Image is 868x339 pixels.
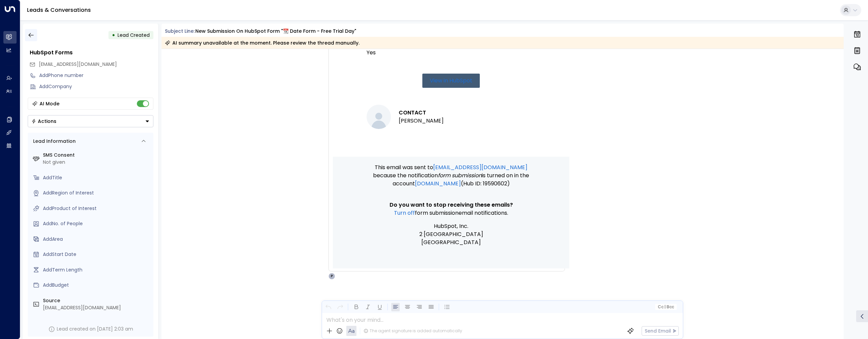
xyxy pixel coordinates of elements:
[43,152,151,159] label: SMS Consent
[658,305,674,309] span: Cc Bcc
[367,222,536,246] p: HubSpot, Inc. 2 [GEOGRAPHIC_DATA] [GEOGRAPHIC_DATA]
[28,115,153,127] button: Actions
[43,304,151,311] div: [EMAIL_ADDRESS][DOMAIN_NAME]
[28,115,153,127] div: Button group with a nested menu
[43,251,151,258] div: AddStart Date
[39,61,117,68] span: noreply@notifications.hubspot.com
[43,282,151,289] div: AddBudget
[39,72,153,79] div: AddPhone number
[43,297,151,304] label: Source
[27,6,91,14] a: Leads & Conversations
[367,105,391,129] img: Jacqueline Kaminsky
[195,28,356,35] div: New submission on HubSpot Form "📆 Date Form - Free Trial Day"
[118,32,150,38] span: Lead Created
[367,209,536,217] p: email notifications.
[433,163,527,172] a: [EMAIL_ADDRESS][DOMAIN_NAME]
[415,180,461,188] a: [DOMAIN_NAME]
[112,29,115,41] div: •
[30,49,153,57] div: HubSpot Forms
[165,28,195,34] span: Subject Line:
[399,109,444,117] h3: CONTACT
[43,205,151,212] div: AddProduct of Interest
[438,172,482,180] span: Form submission
[31,118,56,124] div: Actions
[364,328,462,334] div: The agent signature is added automatically
[43,174,151,181] div: AddTitle
[422,74,480,88] a: View in HubSpot
[390,201,513,209] span: Do you want to stop receiving these emails?
[43,266,151,273] div: AddTerm Length
[324,303,332,311] button: Undo
[399,117,444,125] li: [PERSON_NAME]
[43,220,151,227] div: AddNo. of People
[165,40,359,46] div: AI summary unavailable at the moment. Please review the thread manually.
[43,159,151,166] div: Not given
[367,163,536,188] p: This email was sent to because the notification is turned on in the account (Hub ID: 19590602)
[43,189,151,197] div: AddRegion of Interest
[655,304,677,310] button: Cc|Bcc
[336,303,344,311] button: Redo
[40,100,59,107] div: AI Mode
[415,209,458,217] span: Form submission
[31,138,76,145] div: Lead Information
[39,61,117,68] span: [EMAIL_ADDRESS][DOMAIN_NAME]
[328,273,335,280] div: P
[664,305,666,309] span: |
[43,236,151,243] div: AddArea
[57,325,133,333] div: Lead created on [DATE] 2:03 am
[39,83,153,90] div: AddCompany
[394,209,415,217] a: Turn off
